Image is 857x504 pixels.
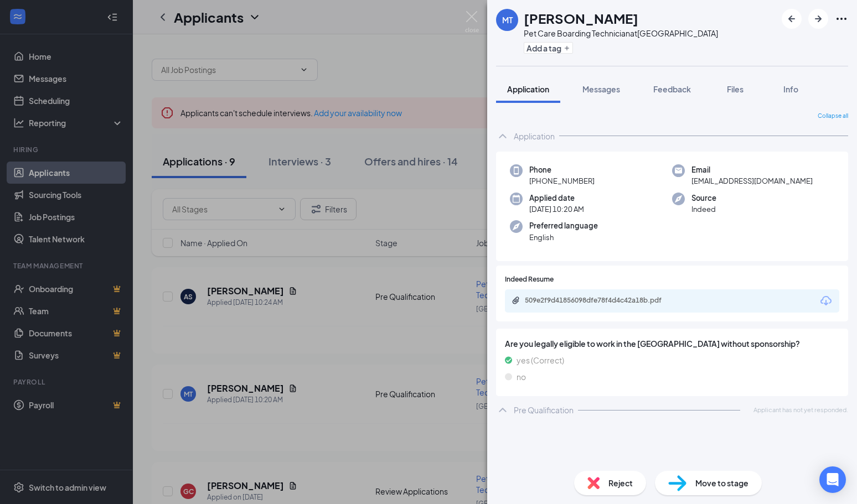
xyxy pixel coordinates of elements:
span: Indeed [691,204,716,215]
span: Preferred language [529,220,598,231]
svg: Plus [564,45,570,51]
div: Pet Care Boarding Technician at [GEOGRAPHIC_DATA] [524,28,718,39]
button: ArrowLeftNew [782,9,802,29]
span: Messages [582,84,620,94]
div: Pre Qualification [514,404,574,415]
svg: ChevronUp [496,403,509,417]
span: [DATE] 10:20 AM [529,204,584,215]
span: yes (Correct) [517,354,564,366]
span: Indeed Resume [505,274,554,285]
button: ArrowRight [808,9,828,29]
span: Info [783,84,798,94]
div: Application [514,131,555,142]
span: Feedback [653,84,691,94]
div: Open Intercom Messenger [819,466,846,493]
h1: [PERSON_NAME] [524,9,638,28]
span: Reject [608,477,633,489]
span: Files [727,84,744,94]
svg: ArrowLeftNew [785,12,798,25]
span: Source [691,193,716,204]
a: Paperclip509e2f9d41856098dfe78f4d4c42a18b.pdf [512,296,691,306]
div: MT [502,14,513,25]
span: Phone [529,164,595,175]
svg: Paperclip [512,296,520,305]
span: English [529,232,598,243]
span: Applicant has not yet responded. [753,405,848,414]
span: [EMAIL_ADDRESS][DOMAIN_NAME] [691,175,813,186]
div: 509e2f9d41856098dfe78f4d4c42a18b.pdf [525,296,680,305]
span: Email [691,164,813,175]
span: Application [507,84,549,94]
span: [PHONE_NUMBER] [529,175,595,186]
span: no [517,371,526,383]
button: PlusAdd a tag [524,42,573,54]
span: Applied date [529,193,584,204]
svg: ArrowRight [812,12,825,25]
svg: Download [819,294,833,308]
span: Collapse all [818,112,848,121]
svg: Ellipses [835,12,848,25]
span: Move to stage [695,477,748,489]
svg: ChevronUp [496,129,509,143]
span: Are you legally eligible to work in the [GEOGRAPHIC_DATA] without sponsorship? [505,337,839,350]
